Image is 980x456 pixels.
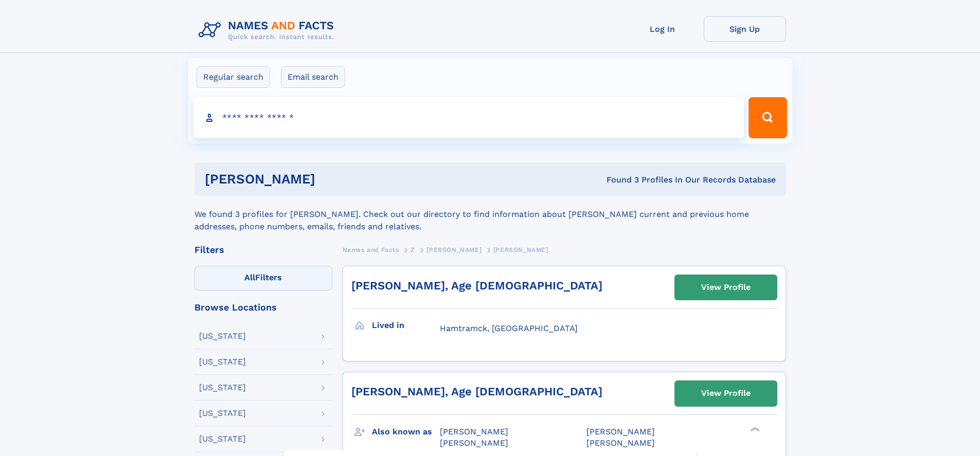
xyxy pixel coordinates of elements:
div: [US_STATE] [199,435,246,443]
h3: Lived in [372,317,440,334]
div: [US_STATE] [199,332,246,340]
span: Z [411,246,415,253]
a: View Profile [675,381,777,406]
a: [PERSON_NAME], Age [DEMOGRAPHIC_DATA] [351,385,602,398]
div: ❯ [748,426,760,432]
div: View Profile [701,381,751,405]
span: [PERSON_NAME] [586,427,655,436]
div: [US_STATE] [199,384,246,392]
h3: Also known as [372,423,440,441]
a: [PERSON_NAME], Age [DEMOGRAPHIC_DATA] [351,279,602,292]
span: Hamtramck, [GEOGRAPHIC_DATA] [440,323,578,333]
div: [US_STATE] [199,358,246,366]
img: Logo Names and Facts [194,16,343,44]
a: [PERSON_NAME] [426,243,482,256]
span: All [244,272,255,282]
label: Email search [281,66,345,88]
a: Names and Facts [343,243,399,256]
label: Regular search [197,66,270,88]
span: [PERSON_NAME] [493,246,548,253]
a: View Profile [675,275,777,300]
a: Log In [621,16,704,42]
a: Z [411,243,415,256]
span: [PERSON_NAME] [586,438,655,448]
div: Found 3 Profiles In Our Records Database [461,174,776,186]
span: [PERSON_NAME] [440,438,508,448]
div: View Profile [701,276,751,299]
input: search input [193,97,744,138]
div: [US_STATE] [199,409,246,417]
div: We found 3 profiles for [PERSON_NAME]. Check out our directory to find information about [PERSON_... [194,196,786,233]
span: [PERSON_NAME] [426,246,482,253]
div: Filters [194,245,332,254]
span: [PERSON_NAME] [440,427,508,436]
label: Filters [194,266,332,290]
h1: [PERSON_NAME] [205,173,461,186]
div: Browse Locations [194,303,332,312]
button: Search Button [749,97,787,138]
a: Sign Up [704,16,786,42]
